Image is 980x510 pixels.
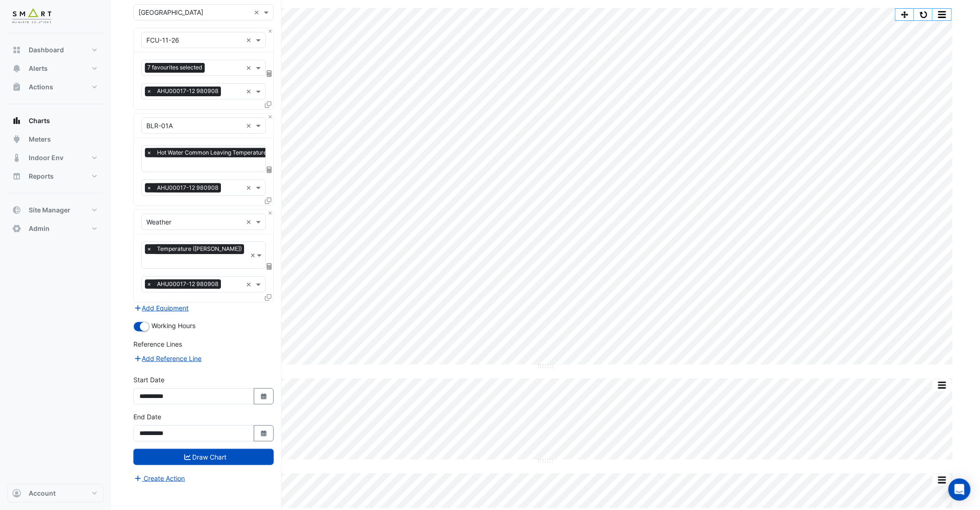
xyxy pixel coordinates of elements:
[265,166,274,174] span: Choose Function
[260,429,268,437] fa-icon: Select Date
[29,45,64,55] span: Dashboard
[12,45,21,55] app-icon: Dashboard
[145,63,205,72] span: 7 favourites selected
[12,116,21,125] app-icon: Charts
[29,205,70,215] span: Site Manager
[933,9,951,20] button: More Options
[155,244,244,254] span: Temperature (Celcius)
[267,210,273,216] button: Close
[29,116,50,125] span: Charts
[155,148,308,157] span: Hot Water Common Leaving Temperature - R, Boiler-Rm
[29,224,50,233] span: Admin
[260,392,268,400] fa-icon: Select Date
[29,172,54,181] span: Reports
[145,183,153,193] span: ×
[949,479,971,501] div: Open Intercom Messenger
[246,183,254,193] span: Clear
[250,250,256,260] span: Clear
[12,153,21,162] app-icon: Indoor Env
[12,82,21,92] app-icon: Actions
[246,35,254,45] span: Clear
[265,100,271,108] span: Clone Favourites and Tasks from this Equipment to other Equipment
[11,7,53,26] img: Company Logo
[29,153,63,162] span: Indoor Env
[246,217,254,227] span: Clear
[896,9,914,20] button: Pan
[133,473,186,484] button: Create Action
[133,353,202,364] button: Add Reference Line
[29,82,53,92] span: Actions
[7,167,104,186] button: Reports
[155,87,221,96] span: AHU00017-12 980908
[246,87,254,96] span: Clear
[151,322,195,330] span: Working Hours
[133,449,274,465] button: Draw Chart
[29,489,56,498] span: Account
[7,59,104,78] button: Alerts
[914,9,933,20] button: Reset
[265,293,271,301] span: Clone Favourites and Tasks from this Equipment to other Equipment
[133,412,161,422] label: End Date
[145,87,153,96] span: ×
[145,148,153,157] span: ×
[7,41,104,59] button: Dashboard
[7,130,104,149] button: Meters
[246,280,254,289] span: Clear
[12,172,21,181] app-icon: Reports
[246,121,254,131] span: Clear
[7,149,104,167] button: Indoor Env
[7,78,104,96] button: Actions
[12,205,21,215] app-icon: Site Manager
[7,112,104,130] button: Charts
[145,280,153,289] span: ×
[246,63,254,73] span: Clear
[265,69,274,77] span: Choose Function
[155,183,221,193] span: AHU00017-12 980908
[265,197,271,205] span: Clone Favourites and Tasks from this Equipment to other Equipment
[7,201,104,219] button: Site Manager
[29,64,48,73] span: Alerts
[133,339,182,349] label: Reference Lines
[133,303,189,313] button: Add Equipment
[145,244,153,254] span: ×
[7,219,104,238] button: Admin
[933,474,951,486] button: More Options
[267,114,273,120] button: Close
[265,262,274,270] span: Choose Function
[254,7,262,17] span: Clear
[7,484,104,503] button: Account
[12,64,21,73] app-icon: Alerts
[12,135,21,144] app-icon: Meters
[133,375,164,385] label: Start Date
[29,135,51,144] span: Meters
[12,224,21,233] app-icon: Admin
[933,379,951,391] button: More Options
[267,28,273,34] button: Close
[155,280,221,289] span: AHU00017-12 980908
